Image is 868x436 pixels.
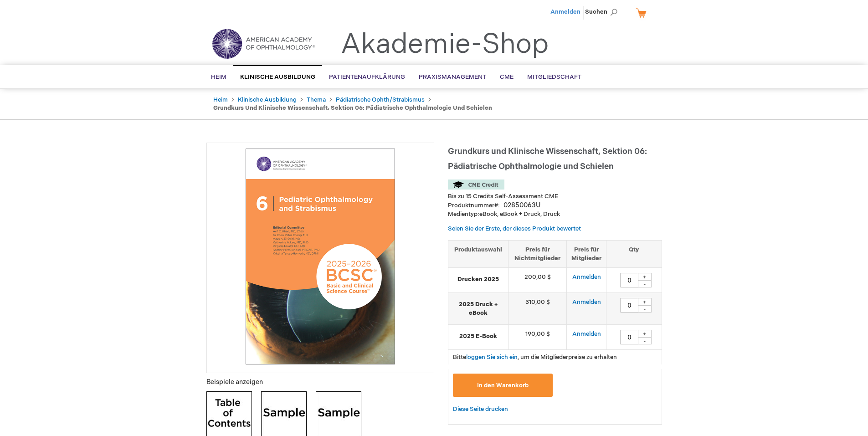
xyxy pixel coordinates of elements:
[606,241,662,268] th: Qty
[211,73,226,81] span: Heim
[453,404,508,415] a: Diese Seite drucken
[550,8,580,15] a: Anmelden
[508,268,567,293] td: 200,00 $
[213,96,228,103] a: Heim
[453,374,553,397] button: In den Warenkorb
[448,202,500,209] strong: Produktnummer
[448,210,479,218] strong: Medientyp:
[638,337,652,344] div: -
[329,73,405,81] span: Patientenaufklärung
[500,73,514,81] span: CME
[572,298,601,306] a: Anmelden
[448,241,508,268] th: Produktauswahl
[477,382,529,389] span: In den Warenkorb
[620,330,638,344] input: Qty
[240,73,315,81] span: Klinische Ausbildung
[238,96,297,103] a: Klinische Ausbildung
[585,8,607,15] font: Suchen
[448,192,662,201] li: Bis zu 15 Credits Self-Assessment CME
[638,298,652,306] div: +
[453,300,503,317] strong: 2025 Druck + eBook
[213,104,492,112] strong: Grundkurs und Klinische Wissenschaft, Sektion 06: Pädiatrische Ophthalmologie und Schielen
[453,332,503,341] strong: 2025 E-Book
[620,273,638,287] input: Qty
[448,180,504,190] img: CME Credit
[508,325,567,350] td: 190,00 $
[341,28,549,61] a: Akademie-Shop
[448,147,647,171] span: Grundkurs und Klinische Wissenschaft, Sektion 06: Pädiatrische Ophthalmologie und Schielen
[466,354,518,361] a: loggen Sie sich ein
[508,293,567,325] td: 310,00 $
[448,225,581,232] a: Seien Sie der Erste, der dieses Produkt bewertet
[567,241,606,268] th: Preis für Mitglieder
[419,73,486,81] span: Praxismanagement
[638,330,652,338] div: +
[620,298,638,313] input: Qty
[638,273,652,281] div: +
[211,148,429,365] img: Basic and Clinical Science Course, Section 06: Pediatric Ophthalmology and Strabismus
[638,280,652,287] div: -
[572,273,601,281] a: Anmelden
[206,378,434,387] p: Beispiele anzeigen
[453,275,503,284] strong: Drucken 2025
[508,241,567,268] th: Preis für Nichtmitglieder
[336,96,425,103] a: Pädiatrische Ophth/Strabismus
[638,305,652,313] div: -
[572,330,601,338] a: Anmelden
[453,354,617,361] span: Bitte , um die Mitgliederpreise zu erhalten
[503,201,540,210] div: 02850063U
[527,73,581,81] span: Mitgliedschaft
[307,96,326,103] a: Thema
[448,210,560,218] font: eBook, eBook + Druck, Druck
